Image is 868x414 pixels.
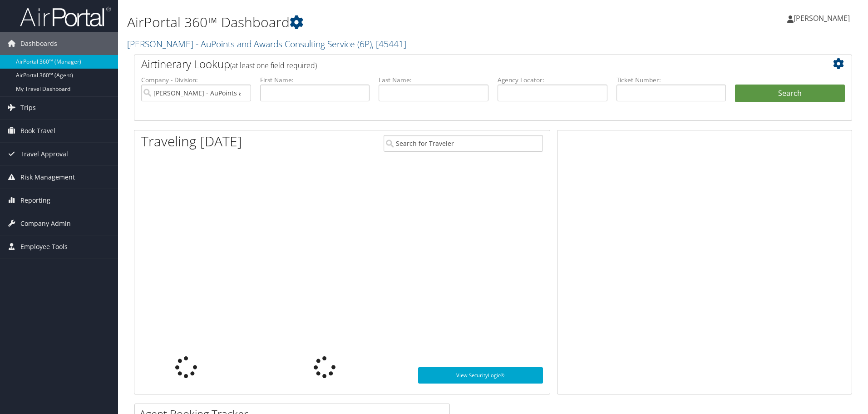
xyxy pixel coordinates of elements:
span: Book Travel [20,120,55,142]
label: First Name: [260,75,370,85]
span: [PERSON_NAME] [794,13,850,23]
img: airportal-logo.png [20,6,111,27]
span: (at least one field required) [230,60,317,70]
a: [PERSON_NAME] [787,5,859,32]
span: Trips [20,96,36,119]
label: Last Name: [379,75,488,85]
input: Search for Traveler [384,135,543,152]
label: Agency Locator: [498,75,607,85]
span: Risk Management [20,166,75,189]
h1: AirPortal 360™ Dashboard [127,13,615,32]
span: Company Admin [20,212,71,235]
span: Dashboards [20,32,57,55]
span: ( 6P ) [357,38,372,50]
span: Employee Tools [20,235,68,258]
span: , [ 45441 ] [372,38,406,50]
a: [PERSON_NAME] - AuPoints and Awards Consulting Service [127,38,406,50]
span: Travel Approval [20,143,68,165]
h2: Airtinerary Lookup [141,56,785,72]
span: Reporting [20,189,50,212]
button: Search [735,85,845,103]
h1: Traveling [DATE] [141,132,242,151]
a: View SecurityLogic® [418,367,543,384]
label: Ticket Number: [616,75,726,85]
label: Company - Division: [141,75,251,85]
